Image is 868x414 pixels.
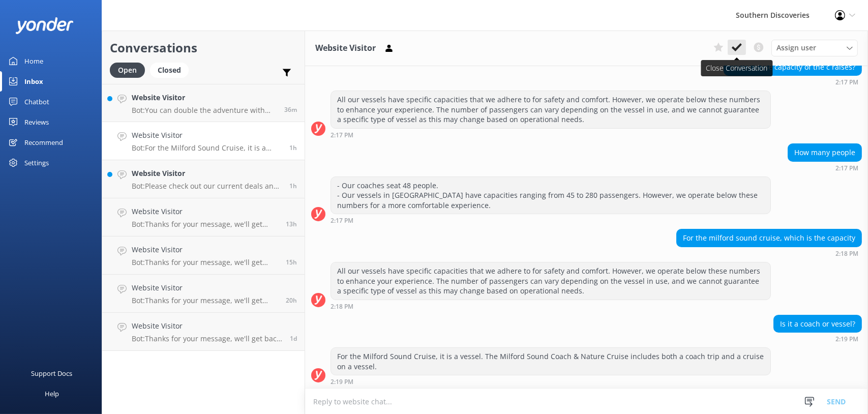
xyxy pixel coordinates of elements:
[24,92,49,112] div: Chatbot
[774,315,861,333] div: Is it a coach or vessel?
[15,17,74,34] img: yonder-white-logo.png
[45,383,59,404] div: Help
[132,106,277,115] p: Bot: You can double the adventure with our Special Deals! Visit [URL][DOMAIN_NAME] for more infor...
[102,236,305,275] a: Website VisitorBot:Thanks for your message, we'll get back to you as soon as we can. You're also ...
[132,334,282,343] p: Bot: Thanks for your message, we'll get back to you as soon as we can. You're also welcome to kee...
[835,251,858,257] strong: 2:18 PM
[286,220,297,228] span: Oct 08 2025 02:13am (UTC +13:00) Pacific/Auckland
[24,112,49,132] div: Reviews
[132,130,282,141] h4: Website Visitor
[331,303,771,310] div: Oct 08 2025 02:18pm (UTC +13:00) Pacific/Auckland
[110,38,297,57] h2: Conversations
[102,160,305,198] a: Website VisitorBot:Please check out our current deals and codes at [URL][DOMAIN_NAME].1h
[110,63,145,78] div: Open
[331,262,770,300] div: All our vessels have specific capacities that we adhere to for safety and comfort. However, we op...
[290,334,297,343] span: Oct 06 2025 10:13pm (UTC +13:00) Pacific/Auckland
[284,105,297,114] span: Oct 08 2025 02:57pm (UTC +13:00) Pacific/Auckland
[102,84,305,122] a: Website VisitorBot:You can double the adventure with our Special Deals! Visit [URL][DOMAIN_NAME] ...
[835,165,858,171] strong: 2:17 PM
[835,336,858,342] strong: 2:19 PM
[132,282,278,293] h4: Website Visitor
[331,217,771,224] div: Oct 08 2025 02:17pm (UTC +13:00) Pacific/Auckland
[331,131,771,138] div: Oct 08 2025 02:17pm (UTC +13:00) Pacific/Auckland
[771,40,858,56] div: Assign User
[102,198,305,236] a: Website VisitorBot:Thanks for your message, we'll get back to you as soon as we can. You're also ...
[32,363,73,383] div: Support Docs
[835,79,858,85] strong: 2:17 PM
[773,335,862,342] div: Oct 08 2025 02:19pm (UTC +13:00) Pacific/Auckland
[331,177,770,214] div: - Our coaches seat 48 people. - Our vessels in [GEOGRAPHIC_DATA] have capacities ranging from 45 ...
[289,182,297,190] span: Oct 08 2025 01:59pm (UTC +13:00) Pacific/Auckland
[150,63,189,78] div: Closed
[132,182,282,191] p: Bot: Please check out our current deals and codes at [URL][DOMAIN_NAME].
[286,258,297,267] span: Oct 08 2025 12:30am (UTC +13:00) Pacific/Auckland
[331,91,770,128] div: All our vessels have specific capacities that we adhere to for safety and comfort. However, we op...
[24,132,63,153] div: Recommend
[788,144,861,161] div: How many people
[132,296,278,305] p: Bot: Thanks for your message, we'll get back to you as soon as we can. You're also welcome to kee...
[132,168,282,179] h4: Website Visitor
[676,250,862,257] div: Oct 08 2025 02:18pm (UTC +13:00) Pacific/Auckland
[331,379,353,385] strong: 2:19 PM
[150,64,194,75] a: Closed
[102,122,305,160] a: Website VisitorBot:For the Milford Sound Cruise, it is a vessel. The Milford Sound Coach & Nature...
[132,258,278,267] p: Bot: Thanks for your message, we'll get back to you as soon as we can. You're also welcome to kee...
[331,348,770,375] div: For the Milford Sound Cruise, it is a vessel. The Milford Sound Coach & Nature Cruise includes bo...
[776,42,816,53] span: Assign user
[286,296,297,305] span: Oct 07 2025 07:07pm (UTC +13:00) Pacific/Auckland
[132,92,277,103] h4: Website Visitor
[677,229,861,247] div: For the milford sound cruise, which is the capacity
[24,71,43,92] div: Inbox
[132,143,282,153] p: Bot: For the Milford Sound Cruise, it is a vessel. The Milford Sound Coach & Nature Cruise includ...
[102,313,305,351] a: Website VisitorBot:Thanks for your message, we'll get back to you as soon as we can. You're also ...
[315,42,376,55] h3: Website Visitor
[788,164,862,171] div: Oct 08 2025 02:17pm (UTC +13:00) Pacific/Auckland
[24,51,43,71] div: Home
[724,78,862,85] div: Oct 08 2025 02:17pm (UTC +13:00) Pacific/Auckland
[132,206,278,217] h4: Website Visitor
[289,143,297,152] span: Oct 08 2025 02:19pm (UTC +13:00) Pacific/Auckland
[331,304,353,310] strong: 2:18 PM
[132,244,278,255] h4: Website Visitor
[331,378,771,385] div: Oct 08 2025 02:19pm (UTC +13:00) Pacific/Auckland
[102,275,305,313] a: Website VisitorBot:Thanks for your message, we'll get back to you as soon as we can. You're also ...
[132,220,278,229] p: Bot: Thanks for your message, we'll get back to you as soon as we can. You're also welcome to kee...
[724,58,861,76] div: Which is the capacity of the c raises?
[331,132,353,138] strong: 2:17 PM
[132,320,282,332] h4: Website Visitor
[110,64,150,75] a: Open
[24,153,49,173] div: Settings
[331,218,353,224] strong: 2:17 PM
